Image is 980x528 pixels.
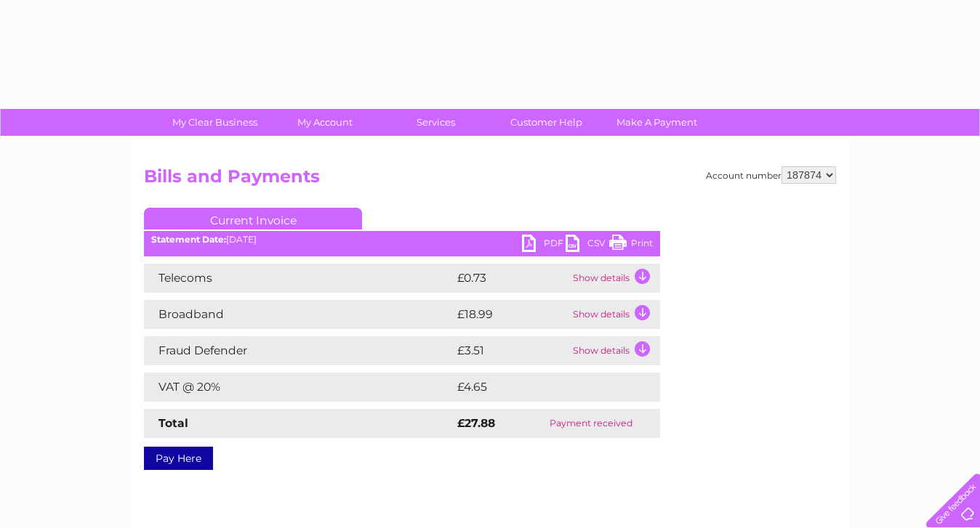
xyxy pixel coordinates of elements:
[569,336,660,365] td: Show details
[706,166,836,184] div: Account number
[144,208,362,230] a: Current Invoice
[454,300,569,329] td: £18.99
[158,416,188,430] strong: Total
[144,166,836,194] h2: Bills and Payments
[144,264,454,293] td: Telecoms
[454,264,569,293] td: £0.73
[144,447,213,470] a: Pay Here
[454,336,569,365] td: £3.51
[486,109,606,136] a: Customer Help
[566,235,609,256] a: CSV
[265,109,385,136] a: My Account
[597,109,717,136] a: Make A Payment
[522,235,566,256] a: PDF
[609,235,653,256] a: Print
[144,300,454,329] td: Broadband
[144,235,660,245] div: [DATE]
[454,373,626,402] td: £4.65
[457,416,495,430] strong: £27.88
[144,373,454,402] td: VAT @ 20%
[155,109,275,136] a: My Clear Business
[144,336,454,365] td: Fraud Defender
[569,264,660,293] td: Show details
[376,109,496,136] a: Services
[569,300,660,329] td: Show details
[151,234,226,245] b: Statement Date:
[523,409,660,438] td: Payment received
